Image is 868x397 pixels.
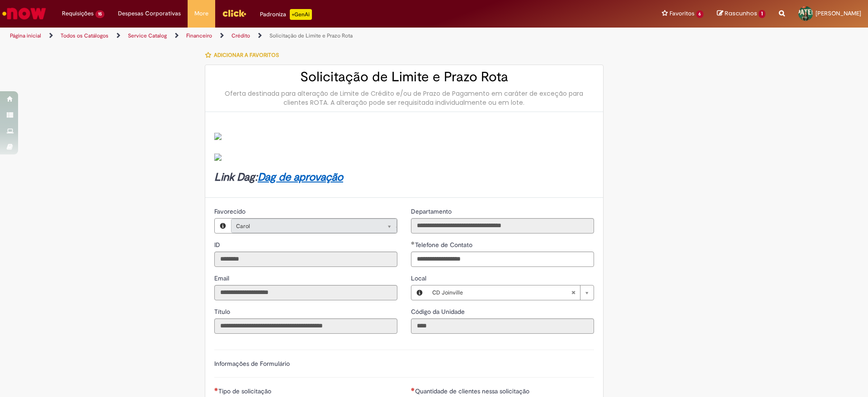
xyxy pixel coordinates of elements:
span: Favoritos [670,9,694,18]
span: Somente leitura - Título [214,308,232,316]
img: sys_attachment.do [214,133,222,140]
ul: Trilhas de página [7,28,572,44]
strong: Link Dag: [214,170,343,184]
button: Adicionar a Favoritos [205,46,284,65]
input: Departamento [411,218,594,234]
span: Somente leitura - Favorecido [214,207,247,215]
p: +GenAi [290,9,312,20]
span: Telefone de Contato [415,241,474,249]
a: Service Catalog [128,32,167,39]
span: Somente leitura - Email [214,274,231,282]
span: 6 [696,10,704,18]
span: More [194,9,208,18]
span: Rascunhos [725,9,757,18]
input: Telefone de Contato [411,252,594,267]
label: Somente leitura - ID [214,240,222,249]
label: Somente leitura - Email [214,274,231,283]
button: Favorecido, Visualizar este registro Carol [215,219,231,233]
input: ID [214,252,397,267]
span: CD Joinville [432,285,571,300]
span: Local [411,274,428,282]
span: Somente leitura - Departamento [411,207,453,215]
a: CarolLimpar campo Favorecido [231,219,397,233]
input: Título [214,318,397,334]
h2: Solicitação de Limite e Prazo Rota [214,70,594,84]
span: [PERSON_NAME] [816,9,861,17]
span: Carol [236,219,374,234]
button: Local, Visualizar este registro CD Joinville [411,285,428,300]
a: Solicitação de Limite e Prazo Rota [269,32,353,39]
a: Todos os Catálogos [61,32,108,39]
span: Tipo de solicitação [218,387,273,395]
a: Crédito [231,32,250,39]
input: Código da Unidade [411,318,594,334]
a: Rascunhos [717,9,765,18]
label: Informações de Formulário [214,360,290,368]
a: Página inicial [10,32,41,39]
div: Oferta destinada para alteração de Limite de Crédito e/ou de Prazo de Pagamento em caráter de exc... [214,89,594,107]
span: Obrigatório Preenchido [411,241,415,245]
span: Somente leitura - ID [214,241,222,249]
div: Padroniza [260,9,312,20]
span: Necessários [214,388,218,391]
label: Somente leitura - Título [214,307,232,316]
a: CD JoinvilleLimpar campo Local [428,285,594,300]
span: Requisições [62,9,94,18]
img: click_logo_yellow_360x200.png [222,6,246,20]
a: Financeiro [186,32,212,39]
label: Somente leitura - Código da Unidade [411,307,467,316]
span: Necessários [411,388,415,391]
span: 1 [759,10,765,18]
img: ServiceNow [1,5,47,23]
a: Dag de aprovação [258,170,343,184]
span: Adicionar a Favoritos [214,51,279,59]
span: 15 [95,10,104,18]
span: Despesas Corporativas [118,9,181,18]
img: sys_attachment.do [214,154,222,161]
input: Email [214,285,397,300]
span: Quantidade de clientes nessa solicitação [415,387,531,395]
label: Somente leitura - Departamento [411,207,453,216]
span: Somente leitura - Código da Unidade [411,308,467,316]
abbr: Limpar campo Local [566,285,580,300]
